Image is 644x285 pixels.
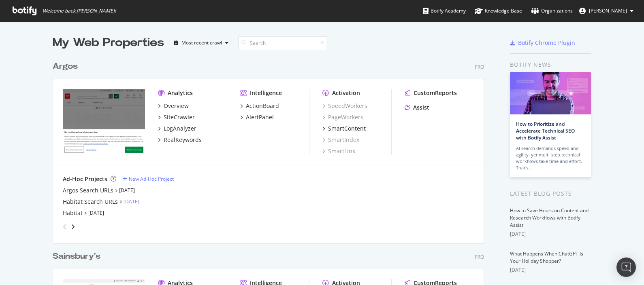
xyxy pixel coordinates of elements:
[510,250,583,264] a: What Happens When ChatGPT Is Your Holiday Shopper?
[589,7,627,14] span: Abhijeet Bhosale
[124,198,139,205] a: [DATE]
[70,223,76,231] div: angle-right
[413,103,429,112] div: Assist
[63,89,145,154] img: www.argos.co.uk
[475,7,522,15] div: Knowledge Base
[60,220,70,233] div: angle-left
[423,7,466,15] div: Botify Academy
[164,136,202,144] div: RealKeywords
[158,113,195,121] a: SiteCrawler
[53,61,78,72] div: Argos
[53,251,104,262] a: Sainsbury's
[475,63,484,70] div: Pro
[516,145,585,171] div: AI search demands speed and agility, yet multi-step technical workflows take time and effort. Tha...
[181,40,222,45] div: Most recent crawl
[53,61,81,72] a: Argos
[322,113,363,121] a: PageWorkers
[573,4,640,17] button: [PERSON_NAME]
[43,8,116,14] span: Welcome back, [PERSON_NAME] !
[119,187,135,194] a: [DATE]
[53,251,100,262] div: Sainsbury's
[322,136,359,144] a: SmartIndex
[158,102,189,110] a: Overview
[510,266,591,274] div: [DATE]
[475,253,484,260] div: Pro
[510,72,591,114] img: How to Prioritize and Accelerate Technical SEO with Botify Assist
[240,113,274,121] a: AlertPanel
[531,7,573,15] div: Organizations
[414,89,457,97] div: CustomReports
[405,89,457,97] a: CustomReports
[510,207,589,228] a: How to Save Hours on Content and Research Workflows with Botify Assist
[246,102,279,110] div: ActionBoard
[240,102,279,110] a: ActionBoard
[246,113,274,121] div: AlertPanel
[516,120,575,141] a: How to Prioritize and Accelerate Technical SEO with Botify Assist
[164,113,195,121] div: SiteCrawler
[238,36,327,50] input: Search
[322,125,366,133] a: SmartContent
[164,125,196,133] div: LogAnalyzer
[63,198,118,206] a: Habitat Search URLs
[405,103,429,112] a: Assist
[53,35,164,51] div: My Web Properties
[510,189,591,198] div: Latest Blog Posts
[164,102,189,110] div: Overview
[328,125,366,133] div: SmartContent
[510,230,591,238] div: [DATE]
[129,175,174,182] div: New Ad-Hoc Project
[158,125,196,133] a: LogAnalyzer
[518,39,575,47] div: Botify Chrome Plugin
[171,36,232,49] button: Most recent crawl
[63,209,83,217] a: Habitat
[123,175,174,182] a: New Ad-Hoc Project
[510,60,591,69] div: Botify news
[63,175,107,183] div: Ad-Hoc Projects
[168,89,193,97] div: Analytics
[88,209,104,216] a: [DATE]
[332,89,360,97] div: Activation
[63,186,113,194] a: Argos Search URLs
[322,102,367,110] a: SpeedWorkers
[158,136,202,144] a: RealKeywords
[322,147,355,155] a: SmartLink
[616,258,636,277] div: Open Intercom Messenger
[250,89,282,97] div: Intelligence
[510,39,575,47] a: Botify Chrome Plugin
